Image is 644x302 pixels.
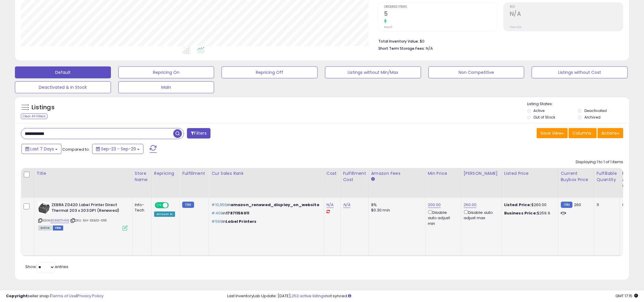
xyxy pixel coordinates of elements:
[187,128,210,138] button: Filters
[226,219,256,224] span: Label Printers
[32,103,55,112] h5: Listings
[37,170,130,177] div: Title
[21,113,47,119] div: Clear All Filters
[50,218,69,223] a: B08B11TH6B
[464,209,497,221] div: Disable auto adjust max
[428,209,456,226] div: Disable auto adjust min
[135,202,147,213] div: Info-Tech
[378,37,619,44] li: $0
[510,5,623,9] span: ROI
[527,101,629,107] p: Listing States:
[428,170,459,177] div: Min Price
[230,202,319,208] span: amazon_renewed_display_on_website
[92,144,143,154] button: Sep-23 - Sep-29
[384,10,497,18] h2: 5
[428,202,441,208] a: 200.00
[561,170,592,183] div: Current Buybox Price
[384,25,392,29] small: Prev: 0
[154,170,177,177] div: Repricing
[371,202,421,208] div: 8%
[211,202,227,208] span: #10,956
[53,225,64,231] span: FBM
[38,225,52,231] span: All listings currently available for purchase on Amazon
[15,66,111,78] button: Default
[504,202,554,208] div: $260.00
[532,66,628,78] button: Listings without Cost
[52,202,124,215] b: ZEBRA ZD420 Label Printer Direct Thermal 203 x 203 DPI (Renewed)
[622,202,640,208] div: 0
[38,202,50,214] img: 41uhte6Da2L._SL40_.jpg
[211,202,319,208] p: in
[38,202,128,230] div: ASIN:
[510,25,521,29] small: Prev: N/A
[537,128,568,138] button: Save View
[118,66,214,78] button: Repricing On
[378,46,425,51] b: Short Term Storage Fees:
[428,66,524,78] button: Non Competitive
[371,170,423,177] div: Amazon Fees
[622,170,642,189] div: FBA Available Qty
[211,219,319,224] p: in
[6,293,28,299] strong: Copyright
[211,210,223,216] span: #409
[70,218,107,223] span: | SKU: 6H-X5M0-411R
[371,208,421,213] div: $0.30 min
[574,202,581,208] span: 260
[464,170,499,177] div: [PERSON_NAME]
[326,202,334,208] a: N/A
[51,293,76,299] a: Terms of Use
[101,146,136,152] span: Sep-23 - Sep-29
[343,170,366,183] div: Fulfillment Cost
[504,211,554,216] div: $259.9
[62,147,90,152] span: Compared to:
[118,81,214,93] button: Main
[15,81,111,93] button: Deactivated & In Stock
[211,219,222,224] span: #569
[464,202,477,208] a: 260.00
[325,66,421,78] button: Listings without Min/Max
[426,46,433,51] span: N/A
[504,170,556,177] div: Listed Price
[584,108,607,113] label: Deactivated
[504,202,531,208] b: Listed Price:
[504,210,537,216] b: Business Price:
[154,211,175,217] div: Amazon AI
[182,202,194,208] small: FBM
[168,203,177,208] span: OFF
[584,115,600,120] label: Archived
[155,203,163,208] span: ON
[510,10,623,18] h2: N/A
[597,170,617,183] div: Fulfillable Quantity
[615,293,638,299] span: 2025-10-7 17:15 GMT
[135,170,149,183] div: Store Name
[384,5,497,9] span: Ordered Items
[222,66,318,78] button: Repricing Off
[21,144,61,154] button: Last 7 Days
[597,128,623,138] button: Actions
[371,177,375,182] small: Amazon Fees.
[30,146,54,152] span: Last 7 Days
[25,264,68,270] span: Show: entries
[597,202,615,208] div: 11
[343,202,350,208] a: N/A
[227,293,638,299] div: Last InventoryLab Update: [DATE], not synced.
[226,210,249,216] span: 17871156011
[182,170,206,177] div: Fulfillment
[211,211,319,216] p: in
[292,293,326,299] a: 252 active listings
[569,128,597,138] button: Columns
[378,39,419,44] b: Total Inventory Value:
[576,159,623,165] div: Displaying 1 to 1 of 1 items
[572,130,591,136] span: Columns
[533,115,555,120] label: Out of Stock
[6,293,103,299] div: seller snap | |
[326,170,338,177] div: Cost
[561,202,572,208] small: FBM
[211,170,321,177] div: Cur Sales Rank
[533,108,544,113] label: Active
[77,293,103,299] a: Privacy Policy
